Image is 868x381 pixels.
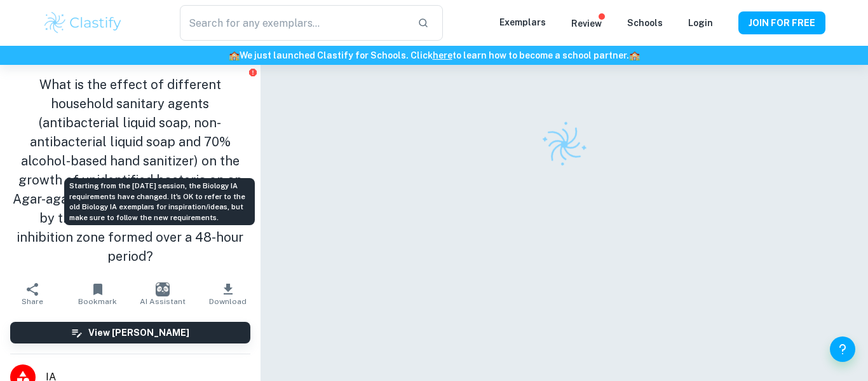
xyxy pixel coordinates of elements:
[130,276,195,312] button: AI Assistant
[180,5,407,41] input: Search for any exemplars...
[140,297,186,306] span: AI Assistant
[195,276,260,312] button: Download
[22,297,43,306] span: Share
[229,50,240,60] span: 🏫
[43,10,123,36] img: Clastify logo
[64,178,255,225] div: Starting from the [DATE] session, the Biology IA requirements have changed. It's OK to refer to t...
[88,326,189,340] h6: View [PERSON_NAME]
[3,48,865,62] h6: We just launched Clastify for Schools. Click to learn how to become a school partner.
[10,75,250,266] h1: What is the effect of different household sanitary agents (antibacterial liquid soap, non-antibac...
[248,67,258,77] button: Report issue
[738,11,825,34] button: JOIN FOR FREE
[830,336,855,362] button: Help and Feedback
[65,276,130,312] button: Bookmark
[571,17,602,31] p: Review
[433,50,452,60] a: here
[688,18,713,28] a: Login
[627,18,663,28] a: Schools
[499,15,546,29] p: Exemplars
[10,322,250,343] button: View [PERSON_NAME]
[209,297,247,306] span: Download
[533,113,595,176] img: Clastify logo
[78,297,117,306] span: Bookmark
[629,50,640,60] span: 🏫
[156,282,170,296] img: AI Assistant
